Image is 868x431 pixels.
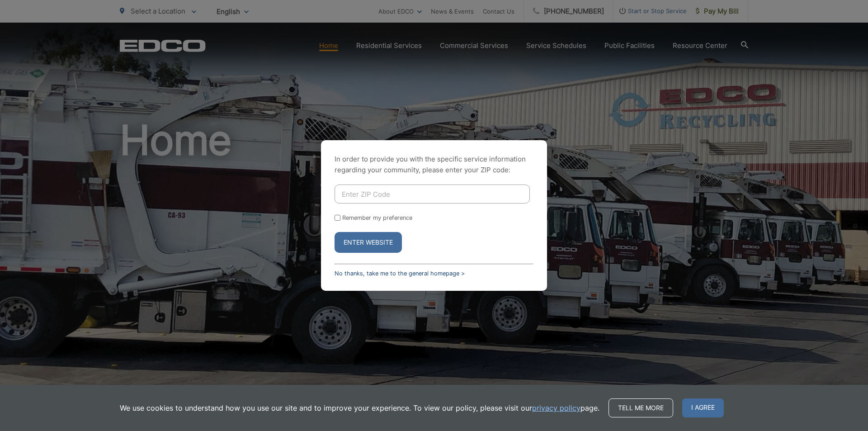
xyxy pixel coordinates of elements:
[335,154,533,175] p: In order to provide you with the specific service information regarding your community, please en...
[120,403,599,413] p: We use cookies to understand how you use our site and to improve your experience. To view our pol...
[335,185,530,204] input: Enter ZIP Code
[682,398,724,417] span: I agree
[532,403,580,413] a: privacy policy
[335,232,402,253] button: Enter Website
[335,270,465,277] a: No thanks, take me to the general homepage >
[609,398,673,417] a: Tell me more
[342,214,412,221] label: Remember my preference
